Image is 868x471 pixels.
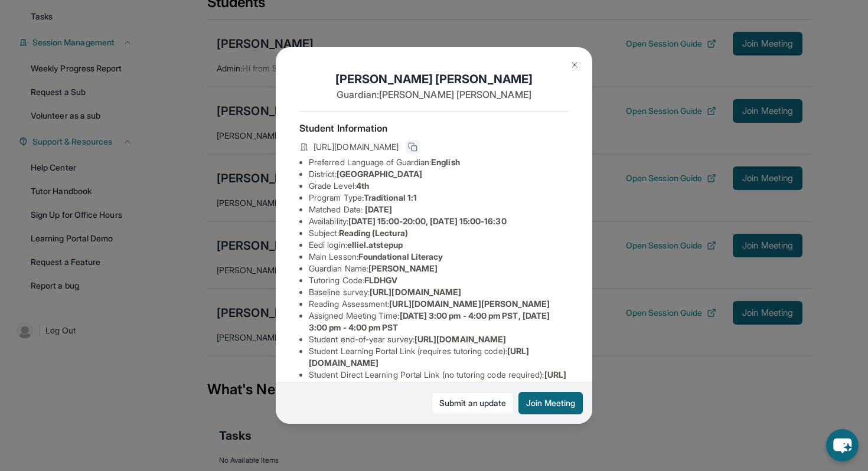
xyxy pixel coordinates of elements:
span: [DATE] [365,204,392,214]
li: Student end-of-year survey : [309,333,569,345]
img: Close Icon [570,60,579,70]
li: Guardian Name : [309,263,569,274]
li: Eedi login : [309,239,569,251]
button: chat-button [826,429,859,462]
span: Foundational Literacy [358,251,443,261]
li: Tutoring Code : [309,274,569,286]
li: Assigned Meeting Time : [309,310,569,333]
h1: [PERSON_NAME] [PERSON_NAME] [299,71,569,87]
span: [DATE] 3:00 pm - 4:00 pm PST, [DATE] 3:00 pm - 4:00 pm PST [309,310,550,332]
span: 4th [356,181,369,191]
li: Subject : [309,227,569,239]
li: Student Direct Learning Portal Link (no tutoring code required) : [309,369,569,392]
span: [DATE] 15:00-20:00, [DATE] 15:00-16:30 [348,216,507,226]
button: Copy link [406,140,420,154]
span: [URL][DOMAIN_NAME] [415,334,506,344]
li: Program Type: [309,192,569,204]
span: [URL][DOMAIN_NAME] [314,141,399,153]
li: Baseline survey : [309,286,569,298]
span: English [431,157,460,167]
li: Preferred Language of Guardian: [309,156,569,168]
span: elliel.atstepup [347,240,403,250]
li: Reading Assessment : [309,298,569,310]
li: Matched Date: [309,204,569,215]
p: Guardian: [PERSON_NAME] [PERSON_NAME] [299,87,569,102]
span: Traditional 1:1 [364,192,417,202]
span: [PERSON_NAME] [368,263,438,273]
span: FLDHGV [364,275,397,285]
li: Main Lesson : [309,251,569,263]
span: [GEOGRAPHIC_DATA] [337,169,422,179]
button: Join Meeting [518,392,583,414]
span: [URL][DOMAIN_NAME][PERSON_NAME] [389,299,550,309]
span: Reading (Lectura) [339,228,408,238]
li: Student Learning Portal Link (requires tutoring code) : [309,345,569,369]
li: District: [309,168,569,180]
a: Submit an update [432,392,514,414]
li: Grade Level: [309,180,569,192]
h4: Student Information [299,121,569,135]
span: [URL][DOMAIN_NAME] [370,287,461,297]
li: Availability: [309,215,569,227]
